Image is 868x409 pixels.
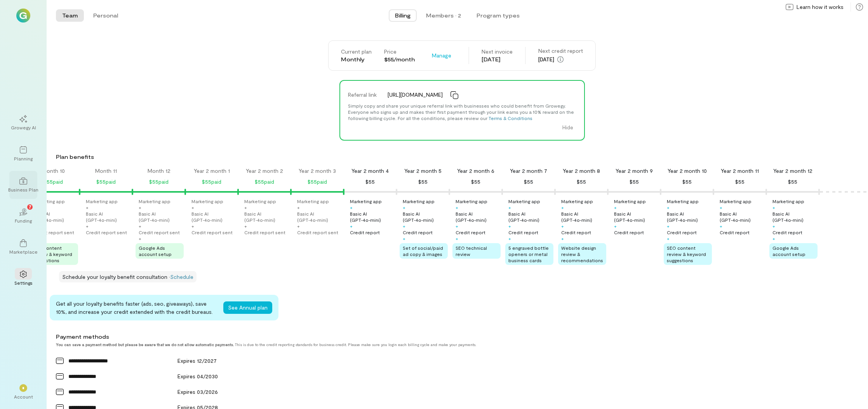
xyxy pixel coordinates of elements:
[561,223,564,229] div: +
[403,223,405,229] div: +
[563,167,600,175] div: Year 2 month 8
[246,167,283,175] div: Year 2 month 2
[9,249,38,255] div: Marketplace
[62,273,170,280] span: Schedule your loyalty benefit consultation ·
[43,177,63,186] div: $55 paid
[456,223,458,229] div: +
[720,204,722,211] div: +
[561,211,606,223] div: Basic AI (GPT‑4o‑mini)
[341,56,372,63] div: Monthly
[630,177,639,186] div: $55
[33,245,72,263] span: SEO content review & keyword suggestions
[365,177,375,186] div: $55
[191,229,233,235] div: Credit report sent
[772,204,775,211] div: +
[9,202,37,230] a: Funding
[388,91,443,99] span: [URL][DOMAIN_NAME]
[403,211,448,223] div: Basic AI (GPT‑4o‑mini)
[56,9,84,22] button: Team
[177,357,217,364] span: Expires 12/2027
[773,167,812,175] div: Year 2 month 12
[202,177,221,186] div: $55 paid
[772,245,805,257] span: Google Ads account setup
[457,167,494,175] div: Year 2 month 6
[86,204,89,211] div: +
[508,223,511,229] div: +
[86,229,127,235] div: Credit report sent
[426,12,461,19] div: Members · 2
[456,211,501,223] div: Basic AI (GPT‑4o‑mini)
[558,121,578,134] button: Hide
[244,223,247,229] div: +
[96,177,116,186] div: $55 paid
[86,198,118,204] div: Marketing app
[297,223,300,229] div: +
[191,211,237,223] div: Basic AI (GPT‑4o‑mini)
[14,155,33,162] div: Planning
[9,264,37,292] a: Settings
[395,12,411,19] span: Billing
[297,198,329,204] div: Marketing app
[15,218,32,224] div: Funding
[616,167,653,175] div: Year 2 month 9
[772,235,775,242] div: +
[33,229,74,235] div: Credit report sent
[456,245,487,257] span: SEO technical review
[9,233,37,261] a: Marketplace
[56,333,784,341] div: Payment methods
[482,56,513,63] div: [DATE]
[508,245,549,263] span: 5 engraved bottle openers or metal business cards
[427,49,456,62] div: Manage
[772,211,818,223] div: Basic AI (GPT‑4o‑mini)
[682,177,692,186] div: $55
[149,177,169,186] div: $55 paid
[244,229,285,235] div: Credit report sent
[299,167,336,175] div: Year 2 month 3
[508,211,553,223] div: Basic AI (GPT‑4o‑mini)
[223,301,272,314] button: See Annual plan
[667,229,697,235] div: Credit report
[456,229,485,235] div: Credit report
[432,52,451,59] span: Manage
[139,198,170,204] div: Marketing app
[86,211,131,223] div: Basic AI (GPT‑4o‑mini)
[33,211,78,223] div: Basic AI (GPT‑4o‑mini)
[561,229,591,235] div: Credit report
[170,273,193,280] a: Schedule
[56,153,865,161] div: Plan benefits
[508,235,511,242] div: +
[389,9,417,22] button: Billing
[489,115,532,121] a: Terms & Conditions
[456,198,487,204] div: Marketing app
[721,167,759,175] div: Year 2 month 11
[667,223,670,229] div: +
[8,186,38,193] div: Business Plan
[720,211,765,223] div: Basic AI (GPT‑4o‑mini)
[191,204,194,211] div: +
[772,223,775,229] div: +
[56,299,217,316] div: Get all your loyalty benefits faster (ads, seo, giveaways), save 10%, and increase your credit ex...
[348,103,574,121] span: Simply copy and share your unique referral link with businesses who could benefit from Growegy. E...
[297,211,342,223] div: Basic AI (GPT‑4o‑mini)
[403,204,405,211] div: +
[508,198,540,204] div: Marketing app
[420,9,467,22] button: Members · 2
[510,167,547,175] div: Year 2 month 7
[14,280,33,286] div: Settings
[614,211,659,223] div: Basic AI (GPT‑4o‑mini)
[538,55,583,64] div: [DATE]
[87,9,124,22] button: Personal
[95,167,117,175] div: Month 11
[9,140,37,168] a: Planning
[350,223,353,229] div: +
[11,124,36,131] div: Growegy AI
[343,87,383,103] div: Referral link
[471,177,480,186] div: $55
[614,204,617,211] div: +
[191,223,194,229] div: +
[350,211,395,223] div: Basic AI (GPT‑4o‑mini)
[524,177,533,186] div: $55
[341,48,372,56] div: Current plan
[56,342,784,347] div: This is due to the credit reporting standards for business credit. Please make sure you login eac...
[667,198,699,204] div: Marketing app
